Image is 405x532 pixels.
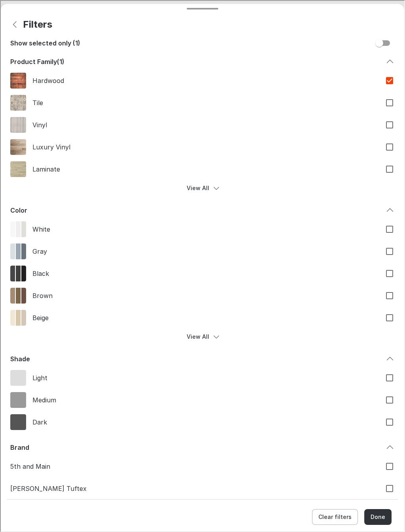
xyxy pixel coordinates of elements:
button: Clear filters [311,508,357,524]
span: Beige [32,313,374,321]
span: Dark [32,417,374,426]
span: Tile [32,98,374,106]
div: Color [9,205,384,214]
span: Gray [32,246,374,255]
span: [PERSON_NAME] Tuftex [9,483,374,492]
div: Shade [9,354,384,362]
span: Medium [32,395,374,404]
span: White [32,224,374,233]
div: Color [6,202,397,217]
div: Product Family (1) [9,57,384,65]
h6: Show selected only (1) [9,38,79,47]
div: Brand [6,439,397,455]
span: Black [32,268,374,277]
h4: Filters [22,18,51,30]
span: Hardwood [32,75,374,84]
span: Brown [32,291,374,299]
button: View All [6,328,397,344]
div: Product Family(1) [6,53,397,69]
div: Brand [9,442,384,451]
div: Shade [6,350,397,366]
span: Light [32,373,374,381]
button: Close the filters menu [363,508,391,524]
button: View All [6,179,397,195]
span: Laminate [32,164,374,173]
span: 5th and Main [9,461,374,470]
span: Vinyl [32,120,374,128]
button: Back [6,16,22,32]
span: Luxury Vinyl [32,142,374,151]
